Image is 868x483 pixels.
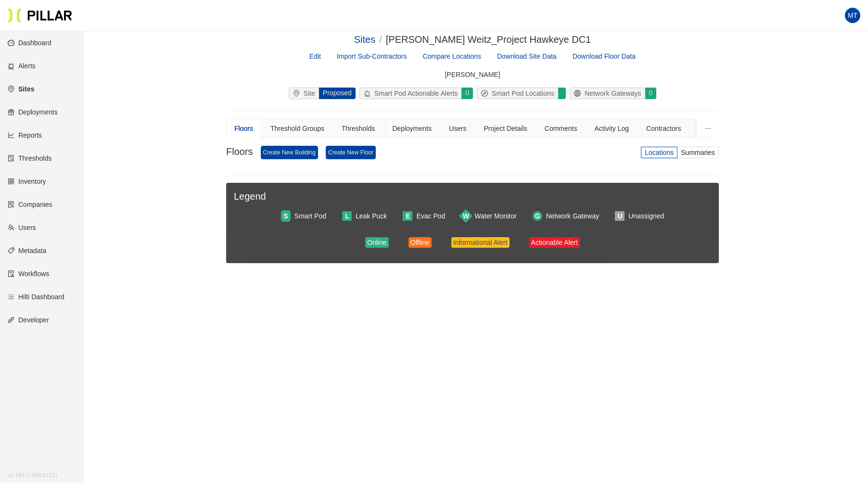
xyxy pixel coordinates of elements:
span: ellipsis [704,125,711,132]
a: line-chartReports [8,131,42,139]
div: Smart Pod Actionable Alerts [360,88,462,99]
a: barsHilti Dashboard [8,293,64,301]
img: Pillar Technologies [8,8,72,23]
a: environmentSites [8,85,34,93]
span: U [618,211,623,221]
a: tagMetadata [8,247,46,254]
button: ellipsis [697,119,719,138]
a: teamUsers [8,224,36,231]
span: Summaries [681,149,715,156]
a: dashboardDashboard [8,39,51,47]
div: Project Details [484,123,527,134]
div: 0 [645,88,657,99]
span: / [379,34,382,45]
div: Smart Pod Locations [477,88,558,99]
a: solutionCompanies [8,201,52,208]
a: giftDeployments [8,108,58,116]
span: E [406,211,410,221]
div: Water Monitor [474,211,516,221]
div: Comments [545,123,577,134]
div: Smart Pod [294,211,326,221]
div: [PERSON_NAME] [226,69,719,80]
a: Create New Building [261,146,318,159]
div: 0 [461,88,473,99]
a: Create New Floor [326,146,376,159]
div: Evac Pod [416,211,445,221]
div: Online [367,237,386,248]
div: Activity Log [594,123,629,134]
h3: Floors [226,146,253,159]
div: Proposed [319,88,356,99]
div: Network Gateways [570,88,645,99]
a: auditWorkflows [8,270,49,278]
div: Unassigned [628,211,664,221]
a: Sites [354,34,375,45]
div: Leak Puck [356,211,387,221]
div: Floors [234,123,253,134]
div: Site [289,88,319,99]
div: Threshold Groups [270,123,324,134]
span: MT [848,8,857,23]
a: apiDeveloper [8,316,49,324]
a: qrcodeInventory [8,178,46,185]
span: L [345,211,349,221]
div: Deployments [392,123,432,134]
a: exceptionThresholds [8,154,51,162]
div: Contractors [646,123,681,134]
a: Compare Locations [422,52,481,60]
span: Import Sub-Contractors [337,52,407,60]
span: Download Floor Data [573,52,636,60]
span: compass [481,90,492,97]
span: environment [293,90,304,97]
a: alertSmart Pod Actionable Alerts0 [357,88,475,99]
a: Edit [309,52,321,60]
div: Informational Alert [453,237,508,248]
span: W [463,211,469,221]
span: alert [364,90,374,97]
div: Thresholds [342,123,375,134]
h3: Legend [234,191,711,203]
span: G [535,211,540,221]
div: [PERSON_NAME] Weitz_Project Hawkeye DC1 [386,32,591,47]
span: S [283,211,288,221]
span: global [574,90,585,97]
div: Users [449,123,467,134]
div: Offline [410,237,430,248]
div: Network Gateway [546,211,599,221]
a: alertAlerts [8,62,36,70]
span: Locations [645,149,674,156]
span: Download Site Data [497,52,557,60]
div: Actionable Alert [531,237,578,248]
